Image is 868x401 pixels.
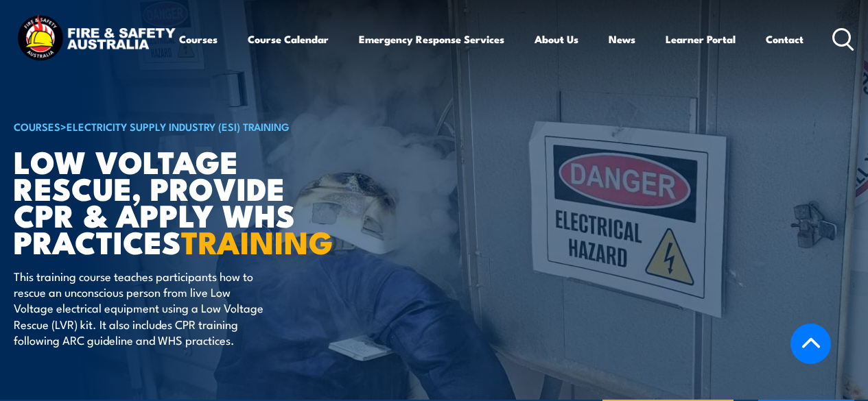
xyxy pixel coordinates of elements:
a: Electricity Supply Industry (ESI) Training [67,119,290,134]
strong: TRAINING [181,217,333,265]
h6: > [14,118,353,134]
a: Courses [179,23,218,56]
a: Learner Portal [666,23,736,56]
a: About Us [535,23,578,56]
a: Course Calendar [248,23,329,56]
a: Emergency Response Services [359,23,504,56]
a: News [609,23,635,56]
a: Contact [766,23,804,56]
h1: Low Voltage Rescue, Provide CPR & Apply WHS Practices [14,147,353,255]
p: This training course teaches participants how to rescue an unconscious person from live Low Volta... [14,268,264,348]
a: COURSES [14,119,60,134]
